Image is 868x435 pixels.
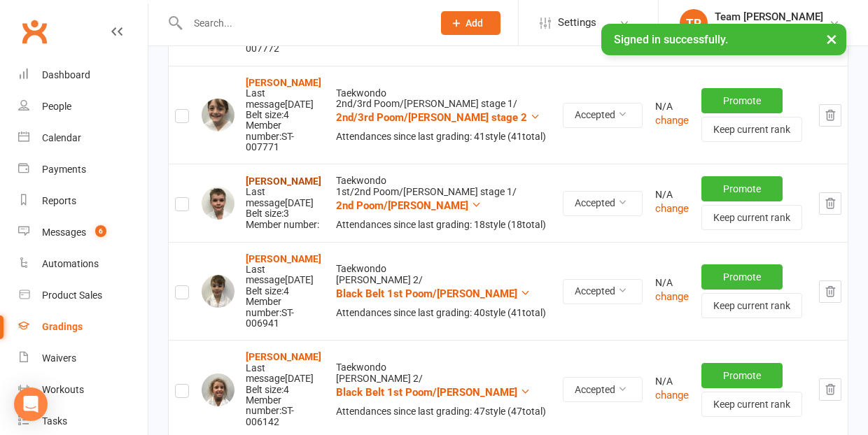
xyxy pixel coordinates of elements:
[715,10,823,23] div: Team [PERSON_NAME]
[655,288,689,305] button: change
[18,122,148,154] a: Calendar
[18,280,148,311] a: Product Sales
[42,132,81,143] div: Calendar
[336,197,482,214] button: 2nd Poom/[PERSON_NAME]
[655,190,689,200] div: N/A
[336,199,468,212] span: 2nd Poom/[PERSON_NAME]
[330,164,556,241] td: Taekwondo 1st/2nd Poom/[PERSON_NAME] stage 1 /
[336,285,531,302] button: Black Belt 1st Poom/[PERSON_NAME]
[42,227,86,238] div: Messages
[183,13,423,33] input: Search...
[202,275,234,308] img: Micah Halarakis
[336,109,540,126] button: 2nd/3rd Poom/[PERSON_NAME] stage 2
[330,242,556,341] td: Taekwondo [PERSON_NAME] 2 /
[246,253,321,264] a: [PERSON_NAME]
[246,88,323,110] div: Last message [DATE]
[95,225,106,237] span: 6
[563,103,643,128] button: Accepted
[701,264,783,290] button: Promote
[246,176,323,230] div: Belt size: 3 Member number:
[42,384,84,395] div: Workouts
[336,220,550,230] div: Attendances since last grading: 18 style ( 18 total)
[655,101,689,112] div: N/A
[701,88,783,113] button: Promote
[18,91,148,122] a: People
[42,321,83,332] div: Gradings
[441,11,500,35] button: Add
[563,191,643,216] button: Accepted
[701,293,802,318] button: Keep current rank
[42,352,76,364] div: Waivers
[819,24,844,54] button: ×
[42,195,76,206] div: Reports
[563,279,643,304] button: Accepted
[18,374,148,406] a: Workouts
[655,200,689,217] button: change
[655,278,689,288] div: N/A
[42,101,71,112] div: People
[202,99,234,131] img: Evan Damjanovic
[246,187,323,208] div: Last message [DATE]
[246,77,321,88] a: [PERSON_NAME]
[17,14,52,49] a: Clubworx
[18,311,148,343] a: Gradings
[336,386,517,399] span: Black Belt 1st Poom/[PERSON_NAME]
[42,415,67,427] div: Tasks
[655,387,689,404] button: change
[18,343,148,374] a: Waivers
[655,112,689,129] button: change
[18,217,148,248] a: Messages 6
[558,7,596,38] span: Settings
[18,185,148,217] a: Reports
[563,377,643,402] button: Accepted
[336,287,517,300] span: Black Belt 1st Poom/[PERSON_NAME]
[715,23,823,36] div: Team [PERSON_NAME]
[202,373,234,406] img: Alexandra Harries
[14,387,48,421] div: Open Intercom Messenger
[465,17,483,29] span: Add
[701,392,802,417] button: Keep current rank
[336,406,550,417] div: Attendances since last grading: 47 style ( 47 total)
[701,205,802,230] button: Keep current rank
[614,33,728,46] span: Signed in successfully.
[246,352,323,427] div: Belt size: 4 Member number: ST-006142
[246,254,323,329] div: Belt size: 4 Member number: ST-006941
[655,376,689,387] div: N/A
[336,131,550,142] div: Attendances since last grading: 41 style ( 41 total)
[246,351,321,362] a: [PERSON_NAME]
[42,258,99,269] div: Automations
[336,308,550,318] div: Attendances since last grading: 40 style ( 41 total)
[701,363,783,388] button: Promote
[701,176,783,201] button: Promote
[18,154,148,185] a: Payments
[18,59,148,91] a: Dashboard
[336,384,531,401] button: Black Belt 1st Poom/[PERSON_NAME]
[202,187,234,220] img: Jacques Grant-smith
[246,176,321,187] a: [PERSON_NAME]
[18,248,148,280] a: Automations
[42,69,90,80] div: Dashboard
[42,290,102,301] div: Product Sales
[246,78,323,153] div: Belt size: 4 Member number: ST-007771
[330,66,556,164] td: Taekwondo 2nd/3rd Poom/[PERSON_NAME] stage 1 /
[246,264,323,286] div: Last message [DATE]
[246,363,323,385] div: Last message [DATE]
[42,164,86,175] div: Payments
[336,111,527,124] span: 2nd/3rd Poom/[PERSON_NAME] stage 2
[680,9,708,37] div: TP
[701,117,802,142] button: Keep current rank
